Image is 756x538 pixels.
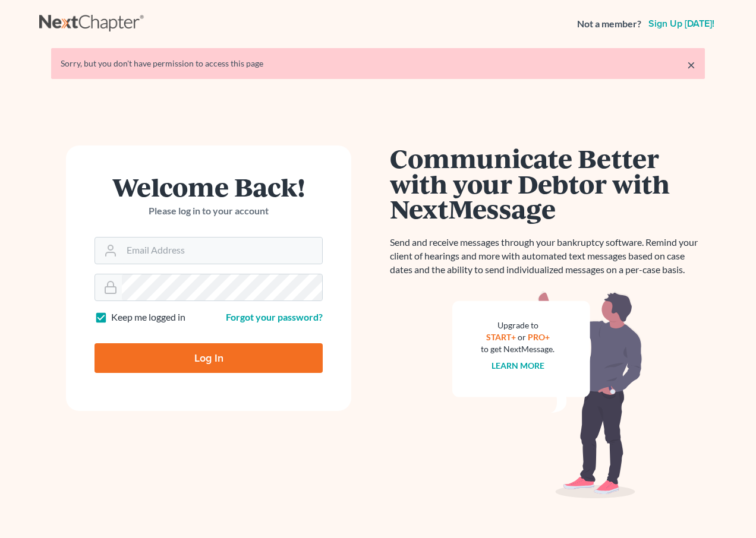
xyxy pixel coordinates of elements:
[390,145,705,221] h1: Communicate Better with your Debtor with NextMessage
[528,332,550,342] a: PRO+
[94,204,323,218] p: Please log in to your account
[518,332,526,342] span: or
[492,360,544,371] a: Learn more
[646,19,717,29] a: Sign up [DATE]!
[94,343,323,373] input: Log In
[452,291,642,499] img: nextmessage_bg-59042aed3d76b12b5cd301f8e5b87938c9018125f34e5fa2b7a6b67550977c72.svg
[94,174,323,200] h1: Welcome Back!
[577,17,641,31] strong: Not a member?
[390,236,705,277] p: Send and receive messages through your bankruptcy software. Remind your client of hearings and mo...
[481,343,555,355] div: to get NextMessage.
[687,58,695,72] a: ×
[111,311,185,324] label: Keep me logged in
[226,311,323,322] a: Forgot your password?
[486,332,516,342] a: START+
[481,319,555,331] div: Upgrade to
[61,58,695,69] div: Sorry, but you don't have permission to access this page
[122,238,322,264] input: Email Address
